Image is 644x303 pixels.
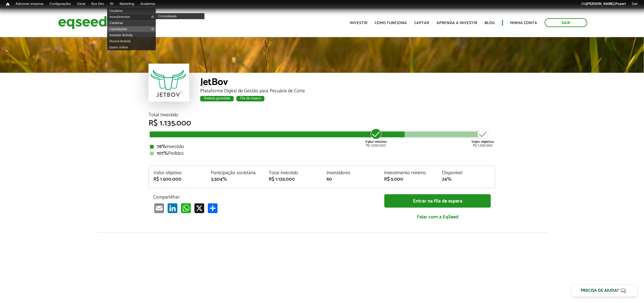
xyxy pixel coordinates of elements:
[107,2,117,6] a: RI
[207,203,219,213] a: Compartilhar
[153,171,202,175] div: Valor objetivo
[107,8,156,14] a: Usuários
[236,96,264,101] div: Fila de espera
[510,21,537,25] a: Minha conta
[88,2,107,6] a: Bus Dev
[442,177,491,182] div: 24%
[153,177,202,182] div: R$ 1.500.000
[471,139,494,145] strong: Valor objetivo
[200,89,495,93] div: Plataforma Digital de Gestão para Pecuária de Corte
[384,211,491,223] a: Falar com a EqSeed
[137,2,158,6] a: Academia
[211,171,260,175] div: Participação societária
[180,203,192,213] a: WhatsApp
[365,139,387,145] strong: Valor mínimo
[12,2,47,6] a: Adicionar empresa
[269,177,317,182] div: R$ 1.135.000
[153,194,375,200] p: Compartilhar:
[117,2,137,6] a: Marketing
[384,177,433,182] div: R$ 5.000
[149,119,495,127] div: R$ 1.135.000
[269,171,317,175] div: Total investido
[157,149,168,157] strong: 101%
[200,77,495,89] div: JetBov
[365,128,387,147] div: R$ 1.000.000
[384,171,433,175] div: Investimento mínimo
[375,21,407,25] a: Como funciona
[629,2,641,6] a: Sair
[166,203,179,213] a: LinkedIn
[327,171,375,175] div: Investidores
[3,2,12,7] a: Início
[153,203,165,213] a: Email
[471,128,494,147] div: R$ 1.500.000
[6,2,9,6] span: Início
[200,96,234,101] div: Rodada garantida
[384,194,491,208] a: Entrar na fila de espera
[74,2,88,6] a: Geral
[586,2,626,5] strong: [PERSON_NAME].Poyart
[58,15,107,31] img: EqSeed
[150,151,494,156] div: Pedidos
[157,143,166,151] strong: 76%
[442,171,491,175] div: Disponível
[578,2,629,6] a: Olá[PERSON_NAME].Poyart
[211,177,260,182] div: 3,504%
[545,18,587,27] a: Sair
[150,144,494,149] div: Investido
[350,21,368,25] a: Investir
[437,21,478,25] a: Aprenda a investir
[149,113,495,118] div: Total Investido
[193,203,205,213] a: X
[47,2,74,6] a: Configurações
[327,177,375,182] div: 60
[415,21,429,25] a: Captar
[485,21,495,25] a: Blog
